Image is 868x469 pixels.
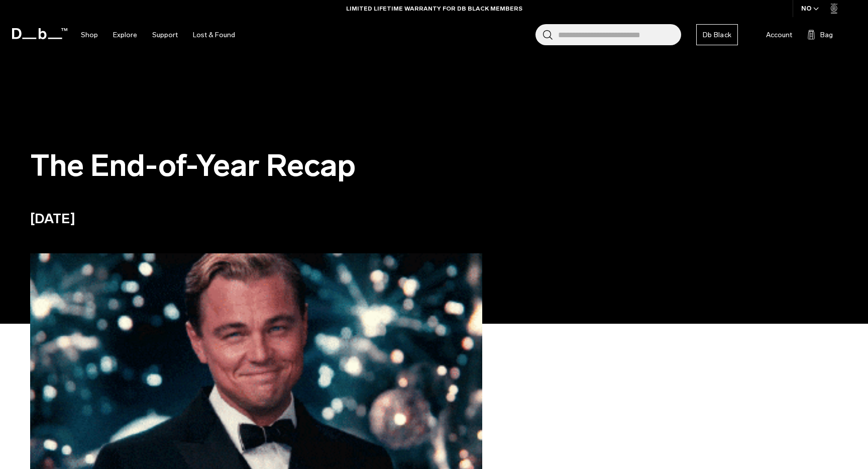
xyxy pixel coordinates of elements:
[81,17,98,53] a: Shop
[73,17,243,53] nav: Main Navigation
[820,30,833,40] span: Bag
[696,24,738,45] a: Db Black
[753,29,792,41] a: Account
[30,143,482,189] h1: The End-of-Year Recap
[152,17,178,53] a: Support
[193,17,235,53] a: Lost & Found
[346,4,522,13] a: LIMITED LIFETIME WARRANTY FOR DB BLACK MEMBERS
[807,29,833,41] button: Bag
[30,209,75,229] h3: [DATE]
[766,30,792,40] span: Account
[113,17,137,53] a: Explore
